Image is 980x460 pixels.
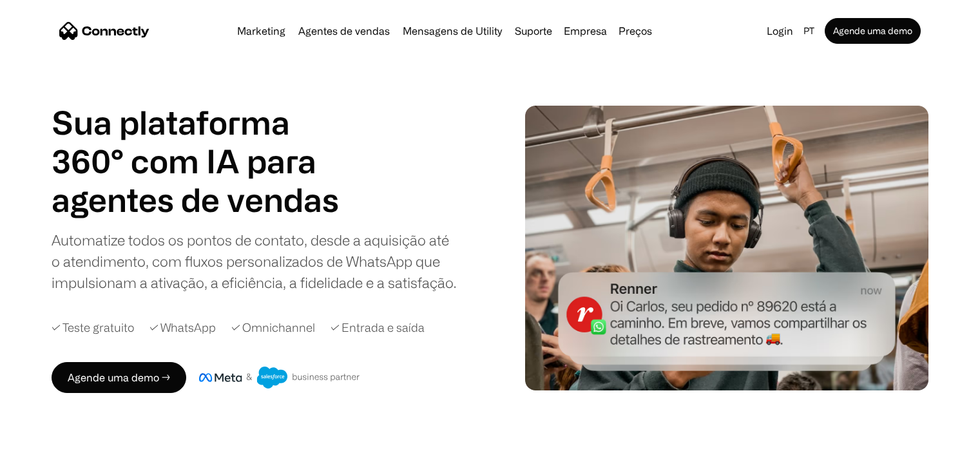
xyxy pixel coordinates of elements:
[564,22,607,40] div: Empresa
[52,180,348,219] div: 1 of 4
[13,436,77,455] aside: Language selected: Português (Brasil)
[59,21,149,41] a: home
[199,367,360,388] img: Meta e crachá de parceiro de negócios do Salesforce.
[231,319,315,336] div: ✓ Omnichannel
[52,180,348,219] div: carousel
[825,18,921,44] a: Agende uma demo
[613,26,657,36] a: Preços
[52,229,457,293] div: Automatize todos os pontos de contato, desde a aquisição até o atendimento, com fluxos personaliz...
[52,362,186,393] a: Agende uma demo →
[52,103,348,180] h1: Sua plataforma 360° com IA para
[510,26,557,36] a: Suporte
[398,26,507,36] a: Mensagens de Utility
[26,437,77,455] ul: Language list
[232,26,291,36] a: Marketing
[149,319,216,336] div: ✓ WhatsApp
[762,22,798,40] a: Login
[52,180,348,219] h1: agentes de vendas
[560,22,611,40] div: Empresa
[293,26,395,36] a: Agentes de vendas
[331,319,425,336] div: ✓ Entrada e saída
[803,22,814,40] div: pt
[52,319,134,336] div: ✓ Teste gratuito
[798,22,822,40] div: pt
